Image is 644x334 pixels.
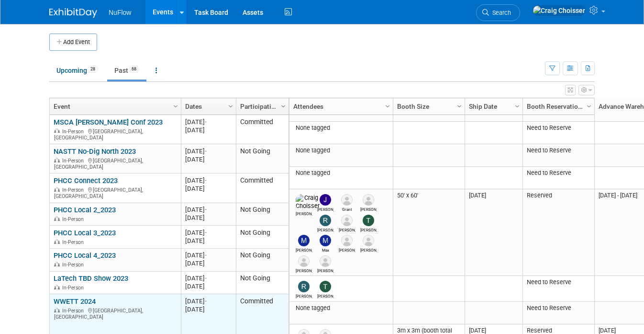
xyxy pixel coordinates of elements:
span: In-Person [62,262,87,268]
img: Ian Ramsay [341,235,353,246]
span: - [205,148,207,155]
a: Column Settings [171,98,181,113]
div: [DATE] [185,282,232,290]
img: Craig Choisser [296,194,320,209]
a: Attendees [293,98,387,115]
div: [DATE] [185,155,232,163]
span: In-Person [62,216,87,222]
span: Search [489,9,511,16]
img: Max Page [320,235,331,246]
img: Angie McCullough [363,235,374,246]
span: - [205,177,207,184]
td: Need to Reserve [522,167,594,189]
td: Not Going [236,226,289,249]
a: Booth Size [397,98,458,115]
span: - [205,252,207,259]
img: Jackie McStocker [320,194,331,206]
div: Angie McCullough [360,246,377,253]
a: Dates [185,98,230,115]
div: None tagged [293,169,389,177]
a: Column Settings [278,98,289,113]
div: Dan Squiller [296,267,312,273]
a: NASTT No-Dig North 2023 [54,147,136,156]
div: [DATE] [185,147,232,155]
div: [DATE] [185,184,232,193]
div: [DATE] [185,176,232,184]
div: Tom Bowman [317,292,334,299]
a: PHCC Local 4_2023 [54,251,116,260]
img: Ryan Klachko [298,281,310,292]
td: Need to Reserve [522,144,594,167]
img: Grant Duxbury [341,194,353,206]
div: [DATE] [185,237,232,245]
a: Past68 [107,61,146,80]
div: [DATE] [185,259,232,267]
div: Ian Ramsay [339,246,355,253]
td: Committed [236,173,289,203]
img: In-Person Event [54,187,60,192]
span: - [205,229,207,236]
a: Booth Reservation Status [527,98,588,115]
img: In-Person Event [54,158,60,162]
div: None tagged [293,147,389,154]
div: [DATE] [185,214,232,222]
span: Column Settings [227,103,234,110]
td: [DATE] [465,189,522,276]
div: [DATE] [185,251,232,259]
img: Craig Choisser [533,5,586,16]
img: Dan Squiller [298,255,310,267]
span: In-Person [62,158,87,164]
img: In-Person Event [54,308,60,312]
img: Mike Douglass [363,194,374,206]
td: Committed [236,115,289,144]
div: None tagged [293,124,389,132]
div: [DATE] [185,229,232,237]
img: In-Person Event [54,239,60,244]
a: Column Settings [226,98,236,113]
div: [GEOGRAPHIC_DATA], [GEOGRAPHIC_DATA] [54,156,177,171]
span: - [205,118,207,126]
span: 28 [88,66,98,73]
td: Need to Reserve [522,302,594,324]
div: Ryan Klachko [317,226,334,232]
div: Marissa Melanese [296,246,312,253]
span: In-Person [62,308,87,314]
div: [GEOGRAPHIC_DATA], [GEOGRAPHIC_DATA] [54,185,177,200]
a: Search [476,4,520,21]
a: Upcoming28 [49,61,105,80]
td: Not Going [236,144,289,173]
a: Column Settings [455,98,465,113]
span: Column Settings [513,103,521,110]
a: Column Settings [584,98,595,113]
span: Column Settings [384,103,391,110]
div: Max Page [317,246,334,253]
div: [DATE] [185,297,232,305]
div: [DATE] [185,274,232,282]
div: Ryan Klachko [296,292,312,299]
td: Need to Reserve [522,276,594,302]
div: None tagged [293,304,389,312]
button: Add Event [49,34,97,51]
div: [DATE] [185,305,232,313]
div: Craig Choisser [296,210,312,216]
div: [DATE] [185,118,232,126]
td: Not Going [236,272,289,295]
span: In-Person [62,187,87,193]
a: WWETT 2024 [54,297,96,306]
img: Ryan Klachko [320,215,331,226]
span: Column Settings [172,103,179,110]
div: Mike Douglass [360,206,377,212]
img: In-Person Event [54,285,60,289]
span: Column Settings [585,103,593,110]
div: Mike Thompson [317,267,334,273]
a: Event [54,98,175,115]
a: Column Settings [512,98,523,113]
a: PHCC Local 3_2023 [54,229,116,237]
td: Need to Reserve [522,122,594,144]
td: Reserved [522,189,594,276]
td: 50' x 60' [393,189,465,276]
span: - [205,275,207,282]
td: Not Going [236,203,289,226]
img: Tom Bowman [363,215,374,226]
img: In-Person Event [54,262,60,266]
